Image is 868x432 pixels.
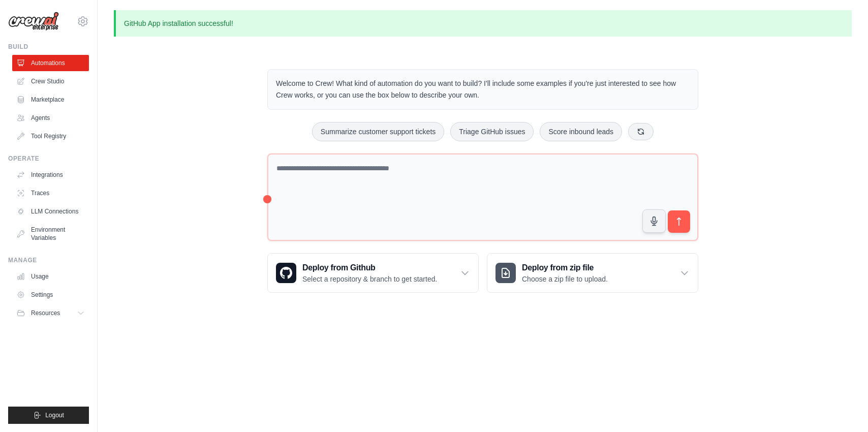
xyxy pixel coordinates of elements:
a: Integrations [12,167,89,183]
h3: Deploy from zip file [522,262,608,274]
span: Resources [31,309,60,317]
div: Manage [8,256,89,264]
a: Agents [12,110,89,126]
a: Tool Registry [12,128,89,144]
p: Welcome to Crew! What kind of automation do you want to build? I'll include some examples if you'... [276,78,690,101]
a: Environment Variables [12,222,89,246]
button: Resources [12,305,89,321]
a: LLM Connections [12,203,89,220]
button: Score inbound leads [540,122,622,141]
p: Choose a zip file to upload. [522,274,608,284]
a: Settings [12,287,89,303]
p: Select a repository & branch to get started. [302,274,437,284]
button: Triage GitHub issues [450,122,534,141]
a: Marketplace [12,91,89,108]
button: Summarize customer support tickets [312,122,444,141]
img: Logo [8,12,59,31]
a: Usage [12,268,89,285]
a: Traces [12,185,89,201]
a: Automations [12,55,89,71]
span: Logout [45,411,64,419]
div: Build [8,43,89,51]
button: Logout [8,407,89,424]
a: Crew Studio [12,73,89,89]
div: Operate [8,155,89,163]
p: GitHub App installation successful! [114,10,852,37]
h3: Deploy from Github [302,262,437,274]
